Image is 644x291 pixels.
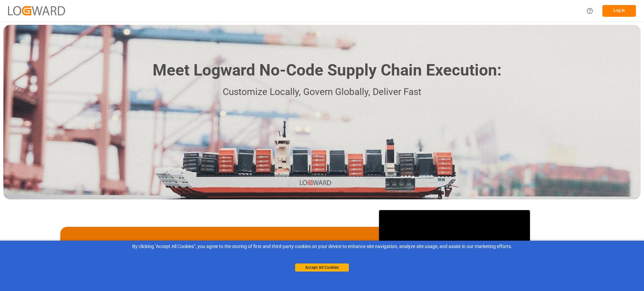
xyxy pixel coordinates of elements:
[582,3,597,18] button: Help Center
[8,6,65,15] img: Logward_new_orange.png
[143,85,501,100] p: Customize Locally, Govern Globally, Deliver Fast
[5,243,639,250] div: By clicking "Accept All Cookies”, you agree to the storing of first and third-party cookies on yo...
[153,58,501,82] h1: Meet Logward No-Code Supply Chain Execution:
[602,5,636,17] button: Log In
[295,263,349,272] button: Accept All Cookies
